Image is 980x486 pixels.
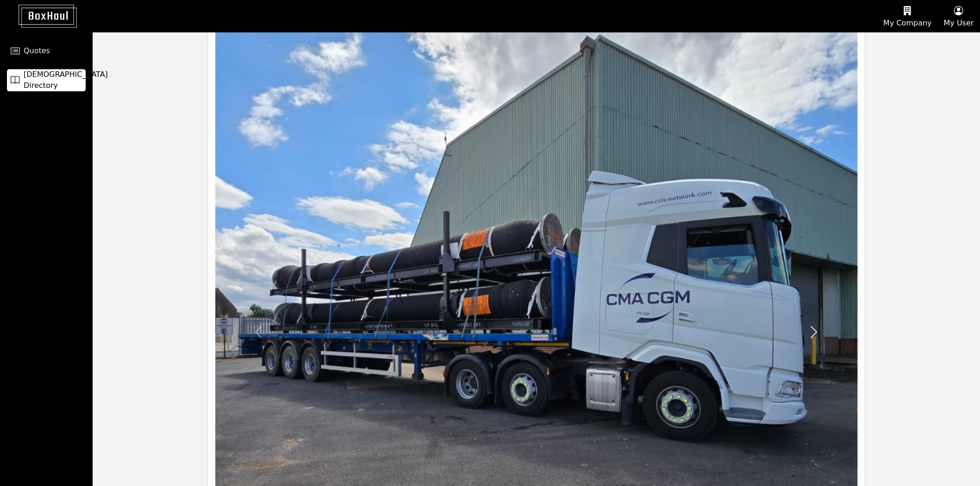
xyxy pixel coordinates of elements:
a: [DEMOGRAPHIC_DATA] Directory [7,69,86,92]
img: BoxHaul [5,5,77,28]
button: My User [938,0,980,32]
button: My Company [878,0,938,32]
a: Quotes [7,40,86,62]
span: Quotes [24,45,50,56]
span: [DEMOGRAPHIC_DATA] Directory [24,69,108,92]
